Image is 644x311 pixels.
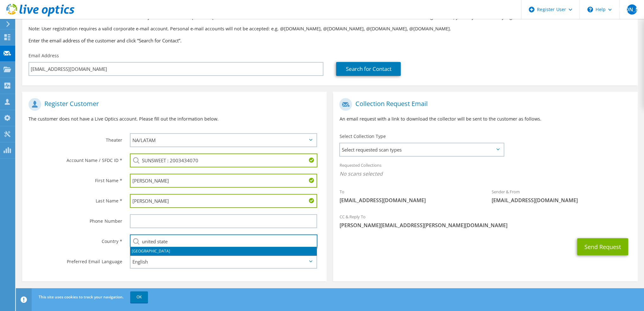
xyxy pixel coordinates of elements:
[587,7,593,12] svg: \n
[339,98,628,111] h1: Collection Request Email
[130,247,317,256] li: [GEOGRAPHIC_DATA]
[29,25,631,32] p: Note: User registration requires a valid corporate e-mail account. Personal e-mail accounts will ...
[485,185,638,207] div: Sender & From
[39,294,124,300] span: This site uses cookies to track your navigation.
[29,53,59,59] label: Email Address
[29,98,317,111] h1: Register Customer
[339,133,386,140] label: Select Collection Type
[130,291,148,303] a: OK
[29,214,122,224] label: Phone Number
[333,185,485,207] div: To
[29,194,122,204] label: Last Name *
[339,115,631,122] p: An email request with a link to download the collector will be sent to the customer as follows.
[333,159,637,182] div: Requested Collections
[29,174,122,184] label: First Name *
[339,197,479,204] span: [EMAIL_ADDRESS][DOMAIN_NAME]
[339,170,631,177] span: No scans selected
[577,238,628,255] button: Send Request
[492,197,631,204] span: [EMAIL_ADDRESS][DOMAIN_NAME]
[627,4,637,15] span: [PERSON_NAME]
[336,62,401,76] a: Search for Contact
[29,115,320,122] p: The customer does not have a Live Optics account. Please fill out the information below.
[333,210,637,232] div: CC & Reply To
[340,143,503,156] span: Select requested scan types
[339,222,631,229] span: [PERSON_NAME][EMAIL_ADDRESS][PERSON_NAME][DOMAIN_NAME]
[29,153,122,164] label: Account Name / SFDC ID *
[29,133,122,143] label: Theater
[29,255,122,265] label: Preferred Email Language
[29,37,631,44] h3: Enter the email address of the customer and click “Search for Contact”.
[29,234,122,245] label: Country *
